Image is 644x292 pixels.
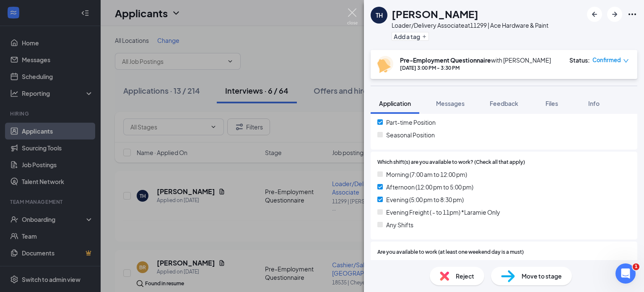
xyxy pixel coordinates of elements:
[633,263,639,270] span: 1
[400,64,551,71] div: [DATE] 3:00 PM - 3:30 PM
[623,58,629,64] span: down
[607,7,622,22] button: ArrowRight
[386,182,473,192] span: Afternoon (12:00 pm to 5:00 pm)
[436,100,465,107] span: Messages
[422,34,427,39] svg: Plus
[386,208,500,217] span: Evening Freight ( - to 11pm) *Laramie Only
[610,9,620,19] svg: ArrowRight
[386,220,413,229] span: Any Shifts
[400,56,491,64] b: Pre-Employment Questionnaire
[392,21,548,29] div: Loader/Delivery Associate at 11299 | Ace Hardware & Paint
[545,100,558,107] span: Files
[377,158,525,166] span: Which shift(s) are you available to work? (Check all that apply)
[615,263,636,284] iframe: Intercom live chat
[400,56,551,64] div: with [PERSON_NAME]
[376,11,383,19] div: TH
[569,56,590,64] div: Status :
[588,100,600,107] span: Info
[377,248,524,256] span: Are you available to work (at least one weekend day is a must)
[386,170,467,179] span: Morning (7:00 am to 12:00 pm)
[386,130,435,139] span: Seasonal Position
[522,271,562,281] span: Move to stage
[386,195,464,204] span: Evening (5:00 pm to 8:30 pm)
[392,7,478,21] h1: [PERSON_NAME]
[379,100,411,107] span: Application
[392,32,429,41] button: PlusAdd a tag
[592,56,621,64] span: Confirmed
[490,100,518,107] span: Feedback
[587,7,602,22] button: ArrowLeftNew
[589,9,600,19] svg: ArrowLeftNew
[386,118,436,127] span: Part-time Position
[386,260,416,269] span: Weekends
[456,271,474,281] span: Reject
[627,9,637,19] svg: Ellipses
